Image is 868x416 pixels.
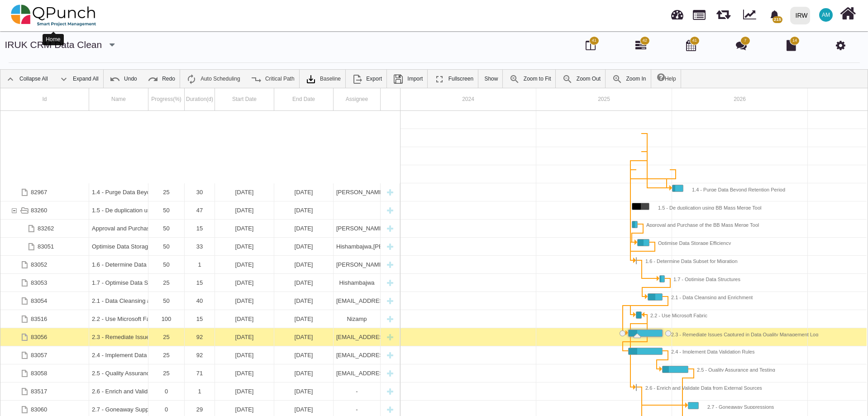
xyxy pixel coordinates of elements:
div: 2024 [401,88,536,110]
a: Import [388,70,427,88]
img: ic_redo_24.f94b082.png [148,74,158,85]
div: 26-09-2025 [215,310,274,328]
a: Baseline [301,70,345,88]
div: Optimise Data Storage Efficiency [92,238,145,255]
span: Dashboard [671,5,683,19]
div: Task: Optimise Data Storage Efficiency Start date: 29-09-2025 End date: 31-10-2025 [0,238,400,256]
div: 83516 [0,310,89,328]
div: Nizamp [336,310,377,328]
div: 2.1 - Data Cleansing and Enrichment [662,293,753,299]
div: 50 [151,292,181,310]
div: 2.3 - Remediate Issues Captured in Data Quality Management Log [92,328,145,346]
i: Board [586,40,596,51]
div: 29-09-2025 [274,220,334,237]
div: 10-10-2025 [274,310,334,328]
div: 2.1 - Data Cleansing and Enrichment [89,292,148,310]
div: Task: 2.4 - Implement Data Validation Rules Start date: 05-09-2025 End date: 05-12-2025 [0,346,400,364]
div: 1 [187,256,212,273]
div: Task: 1.7 - Optimise Data Structures Start date: 28-11-2025 End date: 12-12-2025 [659,275,665,282]
div: 50 [151,256,181,273]
div: Ryad.choudhury@islamic-relief.org.uk [334,346,381,364]
div: Approval and Purchase of the BB Mass Merge Tool [89,220,148,237]
div: Notification [767,7,782,23]
div: [DATE] [277,183,330,201]
i: Punch Discussion [736,40,747,51]
div: 50 [151,201,181,219]
div: Ryad.choudhury@islamic-relief.org.uk [334,328,381,346]
div: Hishambajwa,[PERSON_NAME], [336,238,377,255]
div: 2.4 - Implement Data Validation Rules [89,346,148,364]
div: Task: 2.1 - Data Cleansing and Enrichment Start date: 27-10-2025 End date: 05-12-2025 [0,292,400,310]
div: Dynamic Report [739,0,764,30]
div: New task [383,383,397,400]
div: Task: 1.5 - De duplication using BB Mass Merge Tool Start date: 15-09-2025 End date: 31-10-2025 [632,203,649,210]
div: Optimise Data Storage Efficiency [649,239,731,245]
div: 26-09-2025 [274,383,334,400]
i: Home [840,5,856,22]
img: ic_zoom_in.48fceee.png [612,74,623,85]
a: Help [653,70,681,88]
div: 83052 [0,256,89,273]
img: ic_auto_scheduling_24.ade0d5b.png [186,74,197,85]
img: ic_fullscreen_24.81ea589.png [434,74,445,85]
a: Show [480,70,502,88]
i: Gantt [635,40,646,51]
div: 0 [148,383,185,400]
div: Tayyib Choudhury,Hishambajwa, [334,256,381,273]
div: [DATE] [218,364,271,382]
div: Task: 2.6 - Enrich and Validate Data from External Sources Start date: 26-09-2025 End date: 26-09... [636,384,637,391]
i: Calendar [686,40,696,51]
div: Task: Approval and Purchase of the BB Mass Merge Tool Start date: 15-09-2025 End date: 29-09-2025 [632,221,638,228]
div: [EMAIL_ADDRESS][DOMAIN_NAME] [336,292,377,310]
span: 41 [692,38,697,44]
div: 13-02-2026 [274,364,334,382]
div: 40 [185,292,215,310]
div: [DATE] [218,292,271,310]
div: 1 [187,383,212,400]
div: Start Date [215,88,274,110]
div: [DATE] [277,274,330,292]
img: save.4d96896.png [393,74,404,85]
svg: bell fill [770,10,779,20]
div: 26-09-2025 [215,256,274,273]
div: [DATE] [277,292,330,310]
a: Collapse All [0,70,52,88]
div: - [336,383,377,400]
div: [DATE] [218,220,271,237]
div: Approval and Purchase of the BB Mass Merge Tool [92,220,145,237]
div: 83054 [0,292,89,310]
div: [DATE] [277,346,330,364]
div: 83056 [31,328,47,346]
div: Rubina Khan [334,220,381,237]
div: Optimise Data Storage Efficiency [89,238,148,255]
div: [PERSON_NAME] [336,220,377,237]
div: Hishambajwa [334,274,381,292]
div: 83058 [31,364,47,382]
div: 1 [185,256,215,273]
div: New task [383,256,397,273]
div: Task: 2.1 - Data Cleansing and Enrichment Start date: 27-10-2025 End date: 05-12-2025 [648,293,663,301]
div: 2.4 - Implement Data Validation Rules [92,346,145,364]
a: 42 [635,43,646,51]
div: Task: 1.5 - De duplication using BB Mass Merge Tool Start date: 15-09-2025 End date: 31-10-2025 [0,201,400,220]
div: 2025 [536,88,672,110]
div: 25 [148,364,185,382]
div: 47 [185,201,215,219]
div: New task [383,183,397,201]
div: 1.6 - Determine Data Subset for Migration [636,257,738,263]
a: Zoom Out [558,70,605,88]
div: 31-10-2025 [274,201,334,219]
div: 83051 [38,238,54,255]
div: 1.5 - De duplication using BB Mass Merge Tool [89,201,148,219]
div: [DATE] [277,220,330,237]
div: Task: 1.6 - Determine Data Subset for Migration Start date: 26-09-2025 End date: 26-09-2025 [0,256,400,274]
div: 05-12-2025 [274,346,334,364]
div: Nizamp [334,310,381,328]
div: 25 [151,328,181,346]
div: 2.5 - Quality Assurance and Testing [89,364,148,382]
div: 82967 [31,183,47,201]
div: 50 [151,238,181,255]
a: Undo [105,70,142,88]
div: 15-09-2025 [215,220,274,237]
div: 15-09-2025 [215,201,274,219]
